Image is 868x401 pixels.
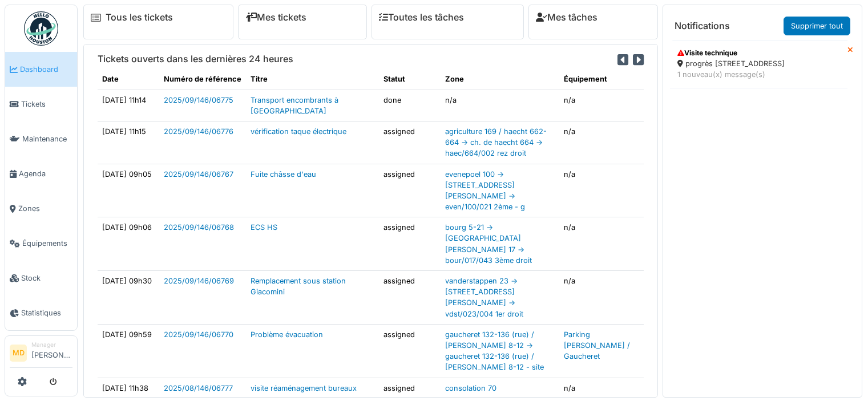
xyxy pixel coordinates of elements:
span: Zones [18,203,72,214]
th: Titre [246,69,379,90]
td: assigned [379,378,441,398]
a: Toutes les tâches [379,12,464,23]
a: gaucheret 132-136 (rue) / [PERSON_NAME] 8-12 -> gaucheret 132-136 (rue) / [PERSON_NAME] 8-12 - site [445,330,544,372]
td: [DATE] 09h59 [98,324,159,378]
a: 2025/09/146/06768 [164,223,234,232]
td: n/a [559,271,644,325]
a: Équipements [5,226,77,261]
th: Numéro de référence [159,69,246,90]
a: Tous les tickets [106,12,173,23]
a: MD Manager[PERSON_NAME] [10,341,72,368]
td: n/a [441,90,560,121]
a: 2025/09/146/06770 [164,330,233,339]
td: [DATE] 11h14 [98,90,159,121]
a: Transport encombrants à [GEOGRAPHIC_DATA] [251,96,338,115]
div: 1 nouveau(x) message(s) [677,69,840,80]
td: assigned [379,324,441,378]
h6: Notifications [675,21,730,31]
td: done [379,90,441,121]
a: 2025/09/146/06769 [164,277,234,285]
td: n/a [559,121,644,164]
a: 2025/09/146/06775 [164,96,233,104]
td: [DATE] 09h06 [98,217,159,271]
a: bourg 5-21 -> [GEOGRAPHIC_DATA][PERSON_NAME] 17 -> bour/017/043 3ème droit [445,223,532,265]
td: assigned [379,217,441,271]
a: Stock [5,261,77,295]
a: Problème évacuation [251,330,323,339]
li: [PERSON_NAME] [31,341,72,365]
a: Dashboard [5,52,77,87]
span: Agenda [19,168,72,179]
td: assigned [379,121,441,164]
a: Agenda [5,156,77,191]
a: visite réaménagement bureaux [251,384,357,392]
span: Dashboard [20,64,72,75]
th: Statut [379,69,441,90]
a: Remplacement sous station Giacomini [251,277,346,296]
span: Tickets [21,99,72,110]
td: [DATE] 09h05 [98,164,159,217]
span: Maintenance [22,133,72,144]
td: [DATE] 11h38 [98,378,159,398]
img: Badge_color-CXgf-gQk.svg [24,11,58,46]
a: Parking [PERSON_NAME] / Gaucheret [564,330,630,361]
a: Zones [5,191,77,226]
td: assigned [379,271,441,325]
td: n/a [559,217,644,271]
div: progrès [STREET_ADDRESS] [677,58,840,69]
span: Équipements [22,238,72,249]
a: consolation 70 [445,384,496,392]
a: vérification taque électrique [251,127,346,136]
span: Stock [21,273,72,283]
th: Date [98,69,159,90]
th: Zone [441,69,560,90]
td: n/a [559,90,644,121]
a: 2025/09/146/06776 [164,127,233,136]
a: Tickets [5,87,77,121]
a: evenepoel 100 -> [STREET_ADDRESS][PERSON_NAME] -> even/100/021 2ème - g [445,170,525,212]
a: Visite technique progrès [STREET_ADDRESS] 1 nouveau(x) message(s) [670,40,847,88]
td: [DATE] 09h30 [98,271,159,325]
a: Supprimer tout [784,17,850,35]
th: Équipement [559,69,644,90]
a: Statistiques [5,295,77,330]
span: Statistiques [21,307,72,318]
a: ECS HS [251,223,277,232]
a: Maintenance [5,121,77,156]
td: [DATE] 11h15 [98,121,159,164]
td: n/a [559,164,644,217]
a: vanderstappen 23 -> [STREET_ADDRESS][PERSON_NAME] -> vdst/023/004 1er droit [445,277,523,318]
td: n/a [559,378,644,398]
a: Mes tickets [245,12,306,23]
h6: Tickets ouverts dans les dernières 24 heures [98,54,293,64]
div: Visite technique [677,48,840,58]
a: Fuite châsse d'eau [251,170,316,179]
a: Mes tâches [536,12,597,23]
div: Manager [31,341,72,349]
a: 2025/09/146/06767 [164,170,233,179]
a: 2025/08/146/06777 [164,384,233,392]
a: agriculture 169 / haecht 662-664 -> ch. de haecht 664 -> haec/664/002 rez droit [445,127,547,157]
td: assigned [379,164,441,217]
li: MD [10,345,27,362]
